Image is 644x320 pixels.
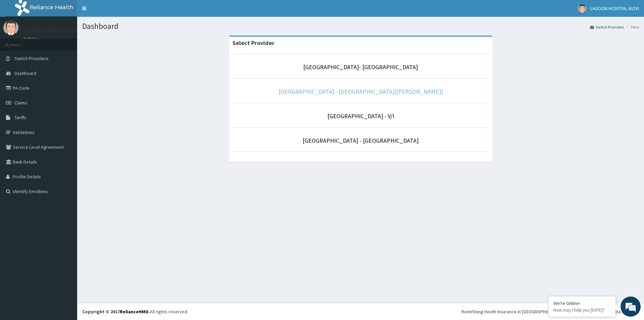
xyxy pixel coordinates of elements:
div: We're Online! [553,300,610,306]
img: User Image [3,20,18,35]
a: [GEOGRAPHIC_DATA] - V/I [327,112,394,120]
p: LAGOON HOSPITAL IKOYI [23,27,88,33]
span: LAGOON HOSPITAL IKOYI [590,5,639,11]
strong: Copyright © 2017 . [82,309,150,315]
textarea: Type your message and hit 'Enter' [3,183,128,207]
footer: All rights reserved. [77,303,644,320]
a: [GEOGRAPHIC_DATA]- [GEOGRAPHIC_DATA] [303,63,418,71]
div: Minimize live chat window [110,3,126,19]
span: Dashboard [14,70,36,76]
img: d_794563401_company_1708531726252_794563401 [12,34,27,50]
a: [GEOGRAPHIC_DATA] - [GEOGRAPHIC_DATA] [303,137,419,144]
span: We're online! [39,85,93,152]
img: User Image [578,4,586,13]
strong: Select Provider [232,39,274,47]
p: How may I help you today? [553,307,610,313]
h1: Dashboard [82,22,639,31]
span: Tariffs [14,115,26,121]
span: Switch Providers [14,55,49,61]
a: Online [23,37,40,41]
a: [GEOGRAPHIC_DATA] - [GEOGRAPHIC_DATA]([PERSON_NAME]) [278,88,443,95]
span: Claims [14,100,28,106]
a: Switch Providers [590,24,624,30]
div: Chat with us now [35,38,113,46]
a: RelianceHMO [120,309,149,315]
li: Here [625,24,639,30]
div: Redefining Heath Insurance in [GEOGRAPHIC_DATA] using Telemedicine and Data Science! [462,308,639,315]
